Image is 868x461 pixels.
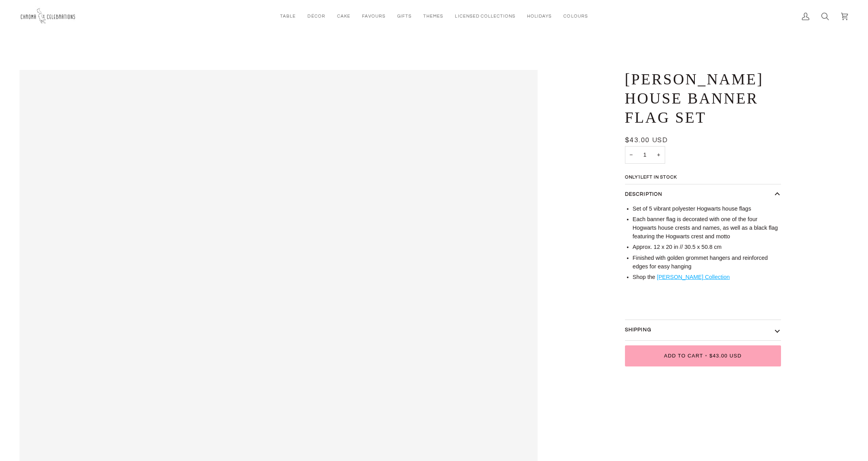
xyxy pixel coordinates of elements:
span: Décor [307,13,325,20]
button: Add to Cart [625,345,781,366]
li: Set of 5 vibrant polyester Hogwarts house flags [633,205,781,213]
span: Favours [362,13,385,20]
span: • [703,353,709,359]
li: Each banner flag is decorated with one of the four Hogwarts house crests and names, as well as a ... [633,215,781,241]
a: [PERSON_NAME] Collection [657,274,730,280]
span: Holidays [527,13,552,20]
span: Themes [423,13,443,20]
span: Add to Cart [664,353,703,359]
span: 1 [638,175,641,179]
span: Table [280,13,296,20]
span: Colours [563,13,588,20]
input: Quantity [625,146,665,164]
button: Increase quantity [652,146,665,164]
button: Shipping [625,320,781,340]
span: Licensed Collections [455,13,515,20]
button: Decrease quantity [625,146,637,164]
h1: [PERSON_NAME] House Banner Flag Set [625,70,775,127]
span: Gifts [397,13,412,20]
span: Cake [337,13,350,20]
span: $43.00 USD [709,353,742,359]
li: Finished with golden grommet hangers and reinforced edges for easy hanging [633,254,781,271]
span: $43.00 USD [625,137,668,144]
li: Approx. 12 x 20 in // 30.5 x 50.8 cm [633,243,781,252]
span: Only left in stock [625,175,681,180]
img: Chroma Celebrations [20,6,78,27]
li: Shop the [633,273,781,282]
button: Description [625,184,781,205]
